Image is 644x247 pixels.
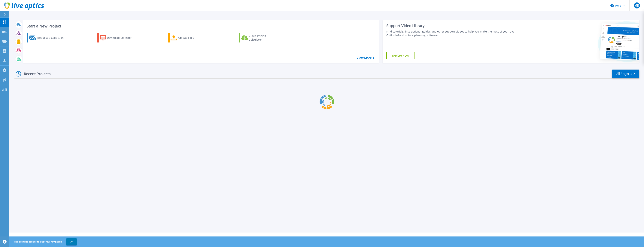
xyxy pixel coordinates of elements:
a: Upload Files [168,33,210,42]
a: All Projects [612,70,639,78]
div: Upload Files [178,34,208,42]
span: MR [634,4,639,7]
a: Explore Now! [386,52,415,59]
div: Cloud Pricing Calculator [249,34,279,42]
div: Recent Projects [14,69,56,78]
span: This site uses cookies to track your navigation. [10,238,77,245]
a: View More [357,56,374,60]
h3: Start a New Project [27,24,374,28]
div: Request a Collection [37,34,67,42]
div: Find tutorials, instructional guides and other support videos to help you make the most of your L... [386,30,520,37]
a: Cloud Pricing Calculator [239,33,281,42]
div: Support Video Library [386,23,520,28]
div: Download Collector [107,34,137,42]
a: Download Collector [97,33,139,42]
button: OK [66,238,77,245]
a: Request a Collection [27,33,68,42]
